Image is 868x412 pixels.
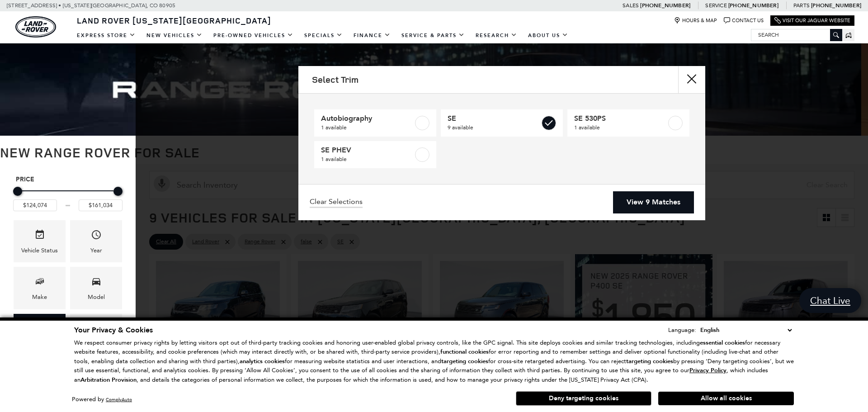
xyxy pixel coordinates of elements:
a: Chat Live [799,288,861,313]
u: Privacy Policy [689,366,726,374]
a: Clear Selections [310,197,363,208]
button: close [678,66,705,93]
h2: Select Trim [312,75,359,85]
div: Vehicle Status [21,246,58,256]
a: Contact Us [724,17,764,24]
span: Land Rover [US_STATE][GEOGRAPHIC_DATA] [77,15,271,26]
div: Maximum Price [113,187,123,196]
a: Land Rover [US_STATE][GEOGRAPHIC_DATA] [71,15,277,26]
a: land-rover [15,16,56,38]
strong: analytics cookies [240,357,285,365]
span: 1 available [574,123,666,132]
span: Vehicle [34,227,45,246]
div: Minimum Price [13,187,22,196]
strong: targeting cookies [441,357,488,365]
a: Hours & Map [674,17,717,24]
div: MakeMake [14,267,66,309]
a: View 9 Matches [613,191,694,213]
span: Chat Live [806,294,855,307]
span: Model [91,274,102,292]
a: About Us [523,28,574,43]
a: Autobiography1 available [314,109,436,137]
a: SE 530PS1 available [567,109,689,137]
strong: functional cookies [440,348,489,356]
select: Language Select [698,325,794,335]
div: TrimTrim [14,314,66,356]
a: SE PHEV1 available [314,141,436,168]
a: SE9 available [441,109,563,137]
nav: Main Navigation [71,28,574,43]
div: Year [90,246,102,256]
span: 1 available [321,123,413,132]
input: Maximum [79,199,123,211]
span: Parts [793,2,810,9]
span: Autobiography [321,114,413,123]
input: Minimum [13,199,57,211]
div: Powered by [72,397,132,403]
span: SE [448,114,540,123]
a: [PHONE_NUMBER] [728,2,778,9]
div: FeaturesFeatures [70,314,122,356]
button: Deny targeting cookies [516,391,651,406]
span: Your Privacy & Cookies [74,325,153,335]
a: Pre-Owned Vehicles [208,28,299,43]
a: [STREET_ADDRESS] • [US_STATE][GEOGRAPHIC_DATA], CO 80905 [7,2,175,9]
div: YearYear [70,220,122,262]
span: Make [34,274,45,292]
a: Finance [348,28,396,43]
div: VehicleVehicle Status [14,220,66,262]
div: Language: [668,327,696,333]
span: Service [705,2,726,9]
strong: targeting cookies [626,357,673,365]
span: Sales [623,2,639,9]
a: [PHONE_NUMBER] [640,2,690,9]
div: Make [32,292,47,302]
a: Privacy Policy [689,367,726,374]
div: Model [88,292,105,302]
strong: essential cookies [700,339,745,347]
span: SE PHEV [321,146,413,155]
p: We respect consumer privacy rights by letting visitors opt out of third-party tracking cookies an... [74,338,794,385]
a: New Vehicles [141,28,208,43]
a: Specials [299,28,348,43]
a: Visit Our Jaguar Website [774,17,850,24]
a: [PHONE_NUMBER] [811,2,861,9]
span: 1 available [321,155,413,164]
h5: Price [16,175,120,184]
span: 9 available [448,123,540,132]
a: ComplyAuto [106,397,132,403]
div: ModelModel [70,267,122,309]
a: Service & Parts [396,28,470,43]
a: Research [470,28,523,43]
img: Land Rover [15,16,56,38]
span: SE 530PS [574,114,666,123]
strong: Arbitration Provision [80,376,137,384]
span: Year [91,227,102,246]
input: Search [751,29,842,40]
div: Price [13,184,123,211]
a: EXPRESS STORE [71,28,141,43]
button: Allow all cookies [658,392,794,405]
